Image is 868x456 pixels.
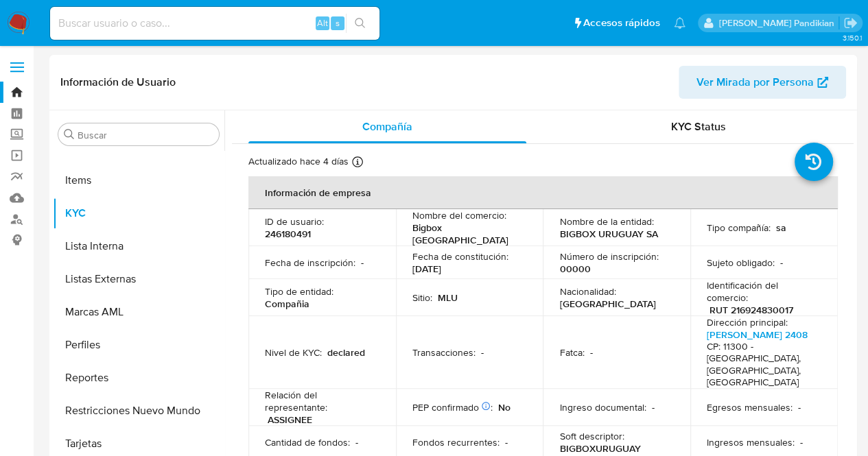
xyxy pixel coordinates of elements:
[412,346,476,359] p: Transacciones :
[707,279,821,304] p: Identificación del comercio :
[559,250,658,263] p: Número de inscripción :
[505,436,508,448] p: -
[248,155,349,168] p: Actualizado hace 4 días
[53,230,224,263] button: Lista Interna
[346,14,374,33] button: search-icon
[53,328,224,361] button: Perfiles
[707,436,795,448] p: Ingresos mensuales :
[559,285,615,298] p: Nacionalidad :
[362,119,412,134] span: Compañía
[265,215,324,228] p: ID de usuario :
[265,298,309,310] p: Compañia
[361,256,364,269] p: -
[268,413,312,426] p: ASSIGNEE
[64,129,75,140] button: Buscar
[707,401,793,413] p: Egresos mensuales :
[265,436,350,448] p: Cantidad de fondos :
[412,250,508,263] p: Fecha de constitución :
[651,401,654,413] p: -
[559,298,655,310] p: [GEOGRAPHIC_DATA]
[438,291,458,304] p: MLU
[412,263,441,275] p: [DATE]
[559,442,640,455] p: BIGBOXURUGUAY
[498,401,511,413] p: No
[559,228,657,240] p: BIGBOX URUGUAY SA
[481,346,484,359] p: -
[707,316,788,328] p: Dirección principal :
[53,263,224,296] button: Listas Externas
[53,197,224,230] button: KYC
[780,256,783,269] p: -
[265,256,355,269] p: Fecha de inscripción :
[53,361,224,394] button: Reportes
[317,16,328,29] span: Alt
[798,401,801,413] p: -
[336,16,340,29] span: s
[559,263,590,275] p: 00000
[559,215,653,228] p: Nombre de la entidad :
[559,346,584,359] p: Fatca :
[412,209,506,221] p: Nombre del comercio :
[53,164,224,197] button: Items
[53,296,224,328] button: Marcas AML
[265,285,333,298] p: Tipo de entidad :
[265,389,379,413] p: Relación del representante :
[707,221,771,234] p: Tipo compañía :
[355,436,358,448] p: -
[589,346,592,359] p: -
[248,176,838,209] th: Información de empresa
[50,14,379,32] input: Buscar usuario o caso...
[707,328,808,341] a: [PERSON_NAME] 2408
[265,346,322,359] p: Nivel de KYC :
[78,129,213,141] input: Buscar
[583,16,660,30] span: Accesos rápidos
[679,66,846,99] button: Ver Mirada por Persona
[53,394,224,427] button: Restricciones Nuevo Mundo
[60,75,176,89] h1: Información de Usuario
[696,66,814,99] span: Ver Mirada por Persona
[327,346,365,359] p: declared
[776,221,786,234] p: sa
[674,17,685,29] a: Notificaciones
[671,119,726,134] span: KYC Status
[718,16,838,29] p: agostina.bazzano@mercadolibre.com
[265,228,311,240] p: 246180491
[800,436,803,448] p: -
[709,304,793,316] p: RUT 216924830017
[843,16,858,30] a: Salir
[412,401,493,413] p: PEP confirmado :
[559,401,646,413] p: Ingreso documental :
[707,341,816,389] h4: CP: 11300 - [GEOGRAPHIC_DATA], [GEOGRAPHIC_DATA], [GEOGRAPHIC_DATA]
[707,256,775,269] p: Sujeto obligado :
[412,221,521,246] p: Bigbox [GEOGRAPHIC_DATA]
[412,436,500,448] p: Fondos recurrentes :
[559,430,624,442] p: Soft descriptor :
[412,291,432,304] p: Sitio :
